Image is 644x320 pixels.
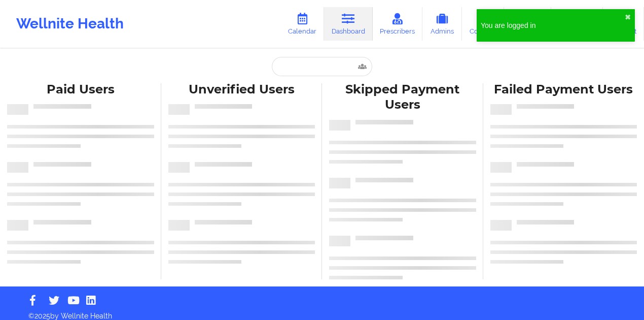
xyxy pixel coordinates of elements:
a: Dashboard [324,7,373,41]
div: Paid Users [7,82,154,98]
div: Failed Payment Users [490,82,637,98]
div: Skipped Payment Users [329,82,476,113]
a: Coaches [462,7,504,41]
a: Prescribers [373,7,423,41]
div: Unverified Users [168,82,315,98]
a: Calendar [280,7,324,41]
a: Admins [422,7,462,41]
div: You are logged in [481,20,625,30]
button: close [625,13,631,21]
